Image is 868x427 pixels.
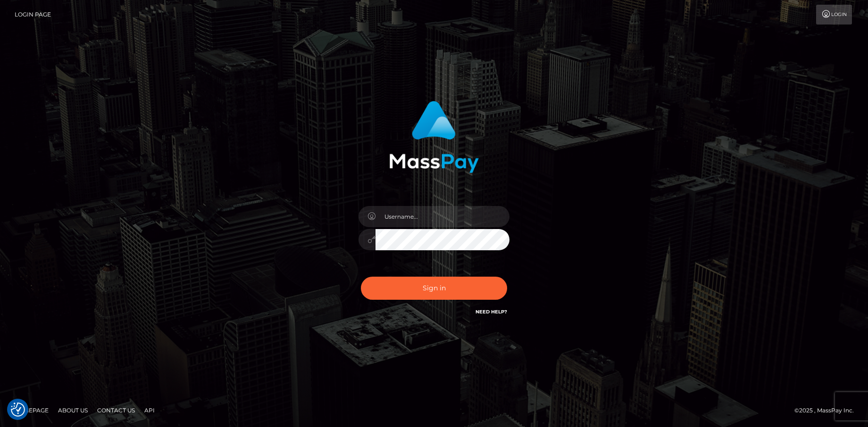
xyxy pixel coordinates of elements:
img: MassPay Login [389,101,479,173]
a: Login Page [15,5,51,25]
input: Username... [376,206,509,227]
button: Consent Preferences [11,402,25,417]
a: API [141,403,159,418]
a: Login [816,5,852,25]
a: Need Help? [476,309,507,315]
a: Contact Us [93,403,139,418]
a: Homepage [10,403,52,418]
button: Sign in [361,277,507,300]
div: © 2025 , MassPay Inc. [794,405,861,416]
a: About Us [54,403,92,418]
img: Revisit consent button [11,402,25,417]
